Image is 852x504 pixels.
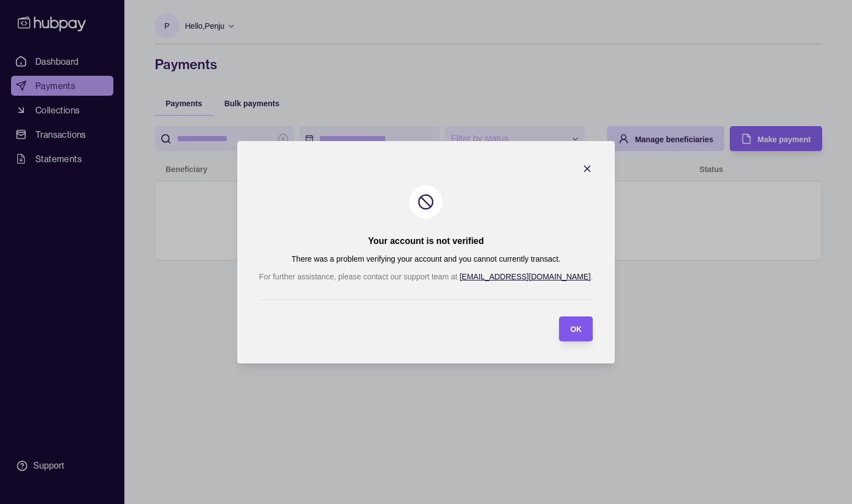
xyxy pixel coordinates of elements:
[291,253,560,265] p: There was a problem verifying your account and you cannot currently transact.
[368,235,484,247] h2: Your account is not verified
[259,271,593,283] p: For further assistance, please contact our support team at .
[570,325,582,334] span: OK
[459,272,590,281] a: [EMAIL_ADDRESS][DOMAIN_NAME]
[559,316,593,341] button: OK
